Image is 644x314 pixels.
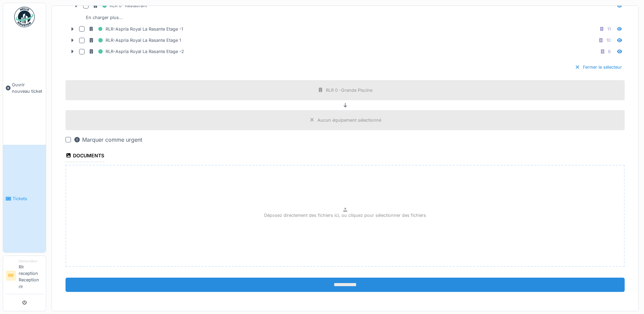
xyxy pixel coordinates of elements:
[93,1,147,10] div: RLR 0 -Restaurant
[572,63,625,72] div: Fermer le sélecteur
[317,117,381,123] div: Aucun équipement sélectionné
[3,31,46,145] a: Ouvrir nouveau ticket
[6,271,16,281] li: RR
[89,36,181,45] div: RLR-Aspria Royal La Rasante Etage 1
[12,82,43,94] span: Ouvrir nouveau ticket
[83,13,125,22] div: En charger plus…
[606,37,611,43] div: 10
[326,87,372,93] div: RLR 0 -Grande Piscine
[89,47,184,56] div: RLR-Aspria Royal La Rasante Etage -2
[264,212,426,219] p: Déposez directement des fichiers ici, ou cliquez pour sélectionner des fichiers
[89,25,183,33] div: RLR-Aspria Royal La Rasante Etage -1
[608,48,611,55] div: 6
[19,259,43,293] li: Rlr reception Reception rlr
[14,7,35,27] img: Badge_color-CXgf-gQk.svg
[607,26,611,32] div: 11
[74,136,142,144] div: Marquer comme urgent
[3,145,46,252] a: Tickets
[19,259,43,264] div: Demandeur
[13,195,43,202] span: Tickets
[66,151,104,162] div: Documents
[6,259,43,294] a: RR DemandeurRlr reception Reception rlr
